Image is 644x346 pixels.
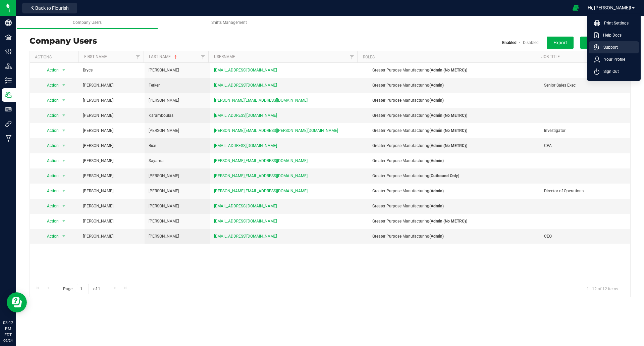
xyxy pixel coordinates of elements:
[588,5,631,10] span: Hi, [PERSON_NAME]!
[214,173,308,179] span: [PERSON_NAME][EMAIL_ADDRESS][DOMAIN_NAME]
[57,284,106,294] span: Page of 1
[35,55,76,59] div: Actions
[41,126,59,135] span: Action
[372,189,429,193] span: Greater Purpose Manufacturing
[581,284,624,294] span: 1 - 12 of 12 items
[5,120,12,127] inline-svg: Integrations
[214,82,277,89] span: [EMAIL_ADDRESS][DOMAIN_NAME]
[59,171,68,181] span: select
[359,97,541,104] div: ( )
[83,143,113,149] span: [PERSON_NAME]
[59,156,68,165] span: select
[59,186,68,196] span: select
[431,204,442,208] b: Admin
[372,68,429,72] span: Greater Purpose Manufacturing
[41,186,59,196] span: Action
[359,218,541,225] div: ( )
[214,112,277,119] span: [EMAIL_ADDRESS][DOMAIN_NAME]
[149,67,179,73] span: [PERSON_NAME]
[372,113,429,118] span: Greater Purpose Manufacturing
[149,82,160,89] span: Ferker
[5,77,12,84] inline-svg: Inventory
[211,20,247,25] span: Shifts Management
[59,65,68,75] span: select
[5,63,12,69] inline-svg: Distribution
[431,158,442,163] b: Admin
[59,201,68,211] span: select
[214,143,277,149] span: [EMAIL_ADDRESS][DOMAIN_NAME]
[359,128,541,134] div: ( )
[359,233,541,240] div: ( )
[149,143,156,149] span: Rice
[5,135,12,142] inline-svg: Manufacturing
[599,44,618,51] span: Support
[544,233,552,240] span: CEO
[7,292,27,312] iframe: Resource center
[41,156,59,165] span: Action
[5,34,12,41] inline-svg: Facilities
[5,19,12,26] inline-svg: Company
[149,54,178,59] a: Last Name
[523,40,539,45] a: Disabled
[544,128,566,134] span: Investigator
[59,141,68,150] span: select
[5,48,12,55] inline-svg: Configuration
[149,203,179,209] span: [PERSON_NAME]
[431,143,466,148] b: Admin (No METRC)
[431,219,466,224] b: Admin (No METRC)
[214,128,338,134] span: [PERSON_NAME][EMAIL_ADDRESS][PERSON_NAME][DOMAIN_NAME]
[594,32,636,39] a: Help Docs
[547,37,574,49] button: Export
[41,216,59,226] span: Action
[83,188,113,194] span: [PERSON_NAME]
[359,143,541,149] div: ( )
[59,81,68,90] span: select
[59,96,68,105] span: select
[599,68,619,75] span: Sign Out
[149,158,164,164] span: Sayama
[35,5,69,11] span: Back to Flourish
[149,233,179,240] span: [PERSON_NAME]
[541,54,560,59] a: Job Title
[83,82,113,89] span: [PERSON_NAME]
[83,173,113,179] span: [PERSON_NAME]
[83,218,113,225] span: [PERSON_NAME]
[359,158,541,164] div: ( )
[83,67,93,73] span: Bryce
[372,128,429,133] span: Greater Purpose Manufacturing
[372,158,429,163] span: Greater Purpose Manufacturing
[3,320,13,338] p: 03:12 PM EDT
[359,188,541,194] div: ( )
[214,97,308,104] span: [PERSON_NAME][EMAIL_ADDRESS][DOMAIN_NAME]
[83,233,113,240] span: [PERSON_NAME]
[359,82,541,89] div: ( )
[372,83,429,88] span: Greater Purpose Manufacturing
[214,203,277,209] span: [EMAIL_ADDRESS][DOMAIN_NAME]
[149,173,179,179] span: [PERSON_NAME]
[5,106,12,113] inline-svg: User Roles
[594,44,636,51] a: Support
[149,218,179,225] span: [PERSON_NAME]
[149,112,173,119] span: Karamboulas
[599,32,622,39] span: Help Docs
[431,83,442,88] b: Admin
[132,51,144,62] a: Filter
[372,174,429,178] span: Greater Purpose Manufacturing
[568,1,583,14] span: Open Ecommerce Menu
[431,234,442,239] b: Admin
[431,113,466,118] b: Admin (No METRC)
[83,158,113,164] span: [PERSON_NAME]
[41,96,59,105] span: Action
[589,65,639,78] li: Sign Out
[359,203,541,209] div: ( )
[59,126,68,135] span: select
[431,174,458,178] b: Outbound Only
[372,143,429,148] span: Greater Purpose Manufacturing
[5,92,12,98] inline-svg: Users
[149,188,179,194] span: [PERSON_NAME]
[41,171,59,181] span: Action
[431,128,466,133] b: Admin (No METRC)
[41,232,59,241] span: Action
[544,188,584,194] span: Director of Operations
[214,188,308,194] span: [PERSON_NAME][EMAIL_ADDRESS][DOMAIN_NAME]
